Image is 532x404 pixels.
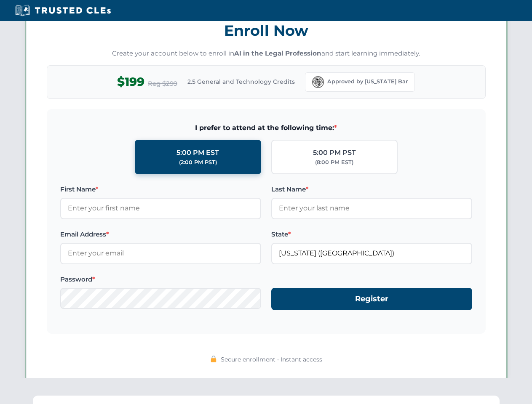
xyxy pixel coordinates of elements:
[315,158,353,167] div: (8:00 PM EST)
[179,158,217,167] div: (2:00 PM PST)
[148,79,177,89] span: Reg $299
[327,77,408,86] span: Approved by [US_STATE] Bar
[60,184,261,194] label: First Name
[271,198,472,219] input: Enter your last name
[313,147,356,158] div: 5:00 PM PST
[234,49,321,57] strong: AI in the Legal Profession
[13,4,113,17] img: Trusted CLEs
[60,229,261,239] label: Email Address
[271,243,472,264] input: Florida (FL)
[60,198,261,219] input: Enter your first name
[60,243,261,264] input: Enter your email
[210,356,217,362] img: 🔒
[221,355,322,364] span: Secure enrollment • Instant access
[187,77,295,86] span: 2.5 General and Technology Credits
[176,147,219,158] div: 5:00 PM EST
[47,17,486,44] h3: Enroll Now
[271,288,472,310] button: Register
[271,229,472,239] label: State
[312,76,324,88] img: Florida Bar
[271,184,472,194] label: Last Name
[60,274,261,284] label: Password
[117,72,144,91] span: $199
[60,122,472,133] span: I prefer to attend at the following time:
[47,49,486,58] p: Create your account below to enroll in and start learning immediately.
